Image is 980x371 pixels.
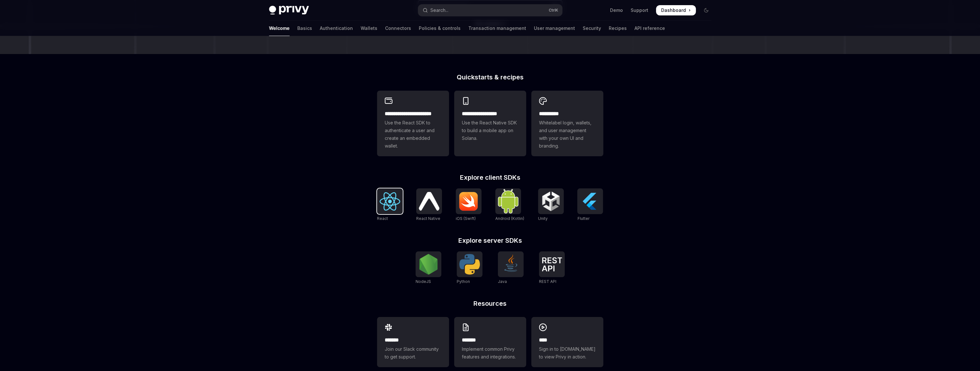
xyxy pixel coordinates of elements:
a: REST APIREST API [539,251,565,285]
a: React NativeReact Native [416,188,442,222]
a: UnityUnity [538,188,564,222]
img: REST API [542,257,562,271]
a: Recipes [609,21,627,36]
button: Toggle dark mode [701,5,711,15]
h2: Quickstarts & recipes [377,74,603,80]
span: REST API [539,279,556,284]
img: Android (Kotlin) [498,189,518,213]
a: **** *****Whitelabel login, wallets, and user management with your own UI and branding. [531,91,603,156]
span: Java [498,279,507,284]
span: iOS (Swift) [456,216,476,221]
span: Use the React Native SDK to build a mobile app on Solana. [462,119,518,142]
img: Unity [541,191,561,212]
span: Implement common Privy features and integrations. [462,345,518,361]
img: Python [459,254,480,275]
div: Search... [430,6,448,14]
a: JavaJava [498,251,524,285]
span: Sign in to [DOMAIN_NAME] to view Privy in action. [539,345,596,361]
span: Android (Kotlin) [495,216,524,221]
img: iOS (Swift) [458,192,479,211]
a: Basics [297,21,312,36]
img: React [380,192,400,211]
h2: Resources [377,300,603,307]
a: ****Sign in to [DOMAIN_NAME] to view Privy in action. [531,317,603,367]
a: Connectors [385,21,411,36]
img: React Native [419,192,439,210]
img: dark logo [269,6,309,15]
h2: Explore client SDKs [377,174,603,181]
span: Join our Slack community to get support. [385,345,441,361]
a: **** **Join our Slack community to get support. [377,317,449,367]
span: Flutter [577,216,589,221]
span: Whitelabel login, wallets, and user management with your own UI and branding. [539,119,596,150]
span: Ctrl K [549,8,558,13]
a: NodeJSNodeJS [416,251,441,285]
span: Use the React SDK to authenticate a user and create an embedded wallet. [385,119,441,150]
a: Support [631,7,648,14]
a: Welcome [269,21,290,36]
span: Python [457,279,470,284]
img: NodeJS [418,254,439,275]
img: Java [500,254,521,275]
a: **** **Implement common Privy features and integrations. [454,317,526,367]
span: React Native [416,216,440,221]
a: Security [583,21,601,36]
a: Policies & controls [419,21,461,36]
a: API reference [634,21,665,36]
a: Transaction management [468,21,526,36]
a: ReactReact [377,188,403,222]
span: NodeJS [416,279,431,284]
a: Wallets [361,21,377,36]
a: Demo [610,7,623,14]
span: Unity [538,216,548,221]
a: **** **** **** ***Use the React Native SDK to build a mobile app on Solana. [454,91,526,156]
span: Dashboard [661,7,686,14]
a: Dashboard [656,5,696,15]
span: React [377,216,388,221]
img: Flutter [580,191,600,212]
a: User management [534,21,575,36]
a: PythonPython [457,251,482,285]
a: Android (Kotlin)Android (Kotlin) [495,188,524,222]
a: FlutterFlutter [577,188,603,222]
a: Authentication [320,21,353,36]
h2: Explore server SDKs [377,237,603,244]
a: iOS (Swift)iOS (Swift) [456,188,481,222]
button: Open search [418,5,562,16]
